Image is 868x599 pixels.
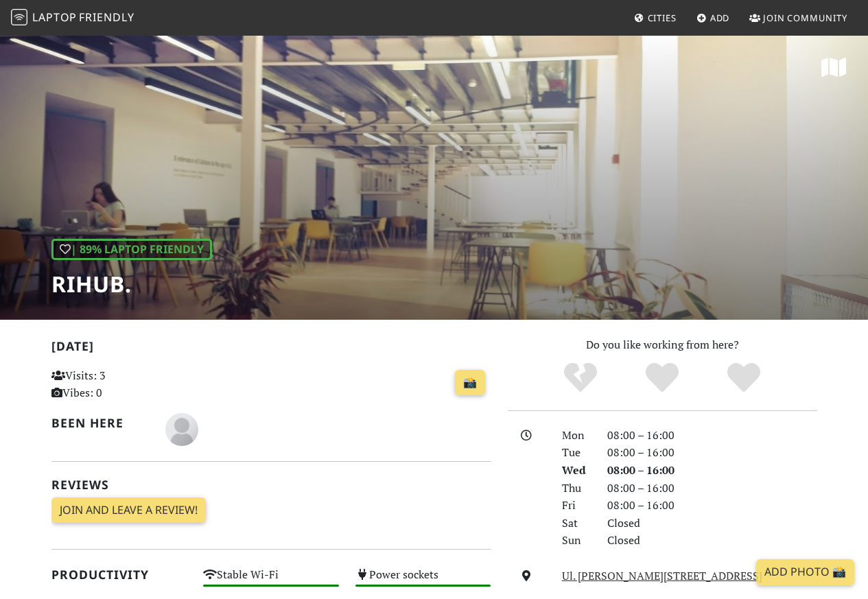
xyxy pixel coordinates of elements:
[554,462,599,480] div: Wed
[455,370,485,396] a: 📸
[195,565,347,598] div: Stable Wi-Fi
[629,5,682,30] a: Cities
[763,12,847,24] span: Join Community
[51,497,206,524] a: Join and leave a review!
[648,12,677,24] span: Cities
[599,515,825,532] div: Closed
[51,271,212,297] h1: RiHub.
[554,444,599,462] div: Tue
[51,367,187,402] p: Visits: 3 Vibes: 0
[51,339,491,359] h2: [DATE]
[554,497,599,515] div: Fri
[165,421,198,436] span: Filip Albert
[599,462,825,480] div: 08:00 – 16:00
[32,10,77,25] span: Laptop
[11,9,27,25] img: LaptopFriendly
[554,532,599,550] div: Sun
[51,567,187,582] h2: Productivity
[562,568,762,583] a: Ul. [PERSON_NAME][STREET_ADDRESS]
[51,416,149,430] h2: Been here
[756,559,854,585] a: Add Photo 📸
[554,515,599,532] div: Sat
[691,5,736,30] a: Add
[622,361,703,395] div: Yes
[599,427,825,445] div: 08:00 – 16:00
[599,480,825,497] div: 08:00 – 16:00
[744,5,853,30] a: Join Community
[79,10,134,25] span: Friendly
[599,532,825,550] div: Closed
[508,336,817,354] p: Do you like working from here?
[11,6,134,30] a: LaptopFriendly LaptopFriendly
[540,361,622,395] div: No
[51,239,212,261] div: | 89% Laptop Friendly
[165,413,198,446] img: blank-535327c66bd565773addf3077783bbfce4b00ec00e9fd257753287c682c7fa38.png
[554,427,599,445] div: Mon
[51,478,491,492] h2: Reviews
[347,565,500,598] div: Power sockets
[599,444,825,462] div: 08:00 – 16:00
[703,361,784,395] div: Definitely!
[599,497,825,515] div: 08:00 – 16:00
[710,12,730,24] span: Add
[554,480,599,497] div: Thu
